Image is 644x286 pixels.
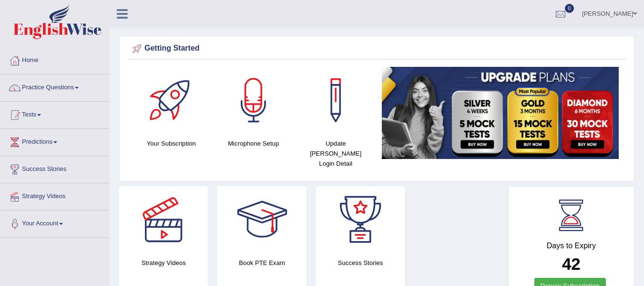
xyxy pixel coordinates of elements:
[0,74,109,98] a: Practice Questions
[217,258,306,268] h4: Book PTE Exam
[0,156,109,180] a: Success Stories
[316,258,405,268] h4: Success Stories
[119,258,208,268] h4: Strategy Videos
[0,183,109,207] a: Strategy Videos
[0,129,109,153] a: Predictions
[0,102,109,126] a: Tests
[0,211,109,234] a: Your Account
[562,254,581,273] b: 42
[130,42,624,56] div: Getting Started
[299,138,372,169] h4: Update [PERSON_NAME] Login Detail
[135,138,208,148] h4: Your Subscription
[0,47,109,71] a: Home
[382,67,619,159] img: small5.jpg
[217,138,290,148] h4: Microphone Setup
[565,4,574,13] span: 0
[519,242,624,250] h4: Days to Expiry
